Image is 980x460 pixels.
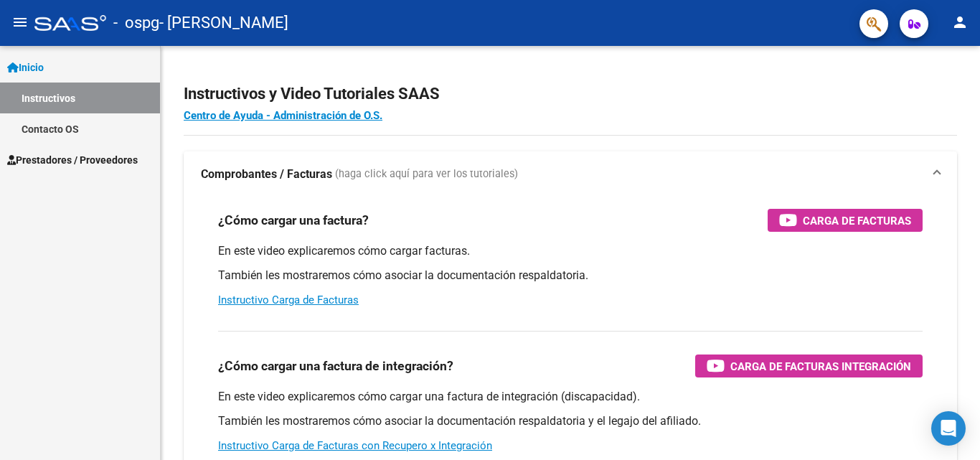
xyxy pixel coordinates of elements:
[218,356,453,376] h3: ¿Cómo cargar una factura de integración?
[184,109,382,122] a: Centro de Ayuda - Administración de O.S.
[201,166,332,182] strong: Comprobantes / Facturas
[218,294,359,306] a: Instructivo Carga de Facturas
[951,14,969,31] mat-icon: person
[730,357,911,375] span: Carga de Facturas Integración
[218,439,492,452] a: Instructivo Carga de Facturas con Recupero x Integración
[184,151,957,197] mat-expansion-panel-header: Comprobantes / Facturas (haga click aquí para ver los tutoriales)
[218,210,369,230] h3: ¿Cómo cargar una factura?
[159,7,288,39] span: - [PERSON_NAME]
[803,212,911,230] span: Carga de Facturas
[218,243,923,259] p: En este video explicaremos cómo cargar facturas.
[11,14,29,31] mat-icon: menu
[768,209,923,232] button: Carga de Facturas
[335,166,518,182] span: (haga click aquí para ver los tutoriales)
[7,152,138,168] span: Prestadores / Proveedores
[7,60,44,75] span: Inicio
[218,389,923,405] p: En este video explicaremos cómo cargar una factura de integración (discapacidad).
[218,413,923,429] p: También les mostraremos cómo asociar la documentación respaldatoria y el legajo del afiliado.
[218,268,923,283] p: También les mostraremos cómo asociar la documentación respaldatoria.
[931,411,966,446] div: Open Intercom Messenger
[113,7,159,39] span: - ospg
[695,355,923,377] button: Carga de Facturas Integración
[184,80,957,108] h2: Instructivos y Video Tutoriales SAAS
